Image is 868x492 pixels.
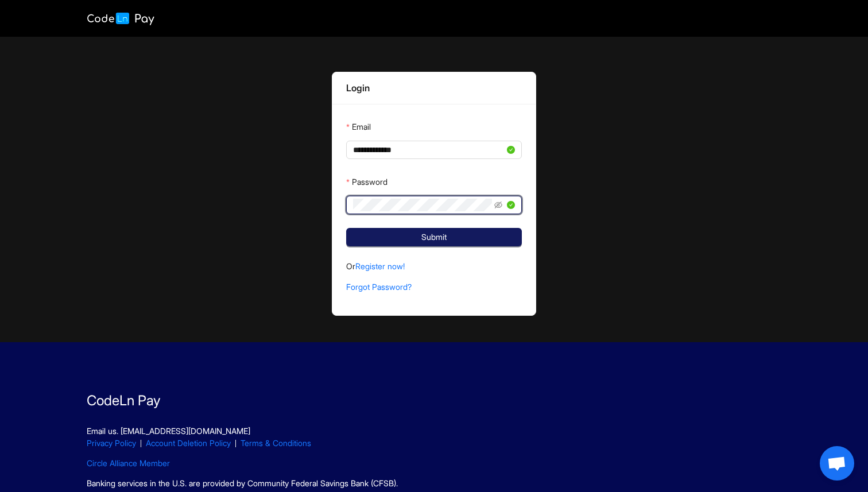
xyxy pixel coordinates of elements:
[346,81,521,95] div: Login
[241,438,311,448] a: Terms & Conditions
[87,13,156,25] img: logo
[820,446,854,481] div: Open chat
[346,173,387,191] label: Password
[346,118,370,136] label: Email
[353,144,504,156] input: Email
[87,438,136,448] a: Privacy Policy
[494,201,502,209] span: eye-invisible
[346,228,521,246] button: Submit
[146,438,231,448] a: Account Deletion Policy
[87,458,170,468] a: Circle Alliance Member
[346,260,521,273] p: Or
[709,13,734,23] span: Pricing
[421,231,447,243] span: Submit
[87,426,250,436] a: Email us. [EMAIL_ADDRESS][DOMAIN_NAME]
[355,261,405,271] a: Register now!
[346,282,412,292] a: Forgot Password?
[353,199,491,211] input: Password
[752,13,772,23] span: Login
[87,390,781,411] p: CodeLn Pay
